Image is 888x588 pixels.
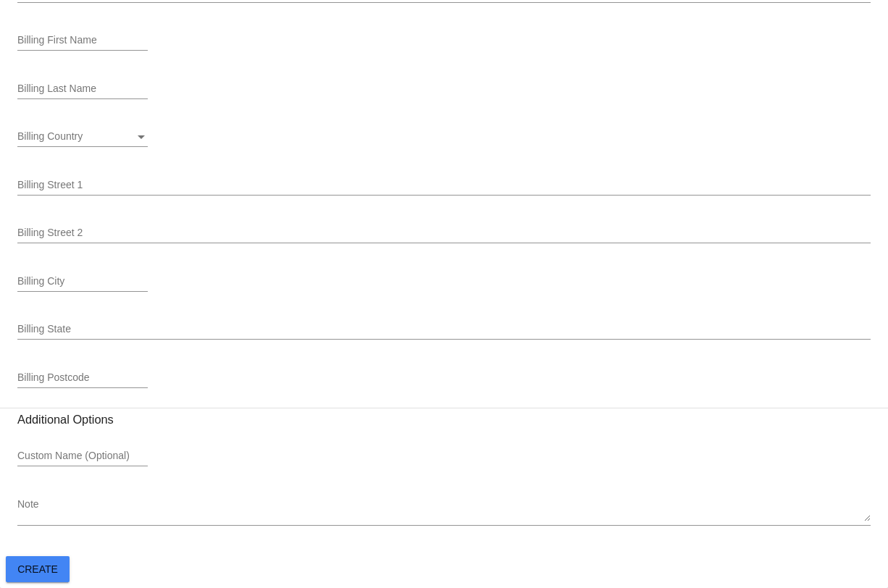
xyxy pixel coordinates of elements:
input: Custom Name (Optional) [17,450,148,462]
h3: Additional Options [17,413,871,427]
input: Billing First Name [17,35,148,46]
span: Billing Country [17,130,83,142]
input: Billing Street 2 [17,227,871,239]
input: Billing Postcode [17,372,148,384]
input: Billing City [17,276,148,287]
span: Create [17,563,58,575]
button: Create [6,556,70,582]
input: Billing Last Name [17,83,148,95]
mat-select: Billing Country [17,131,148,143]
input: Billing State [17,324,871,335]
input: Billing Street 1 [17,180,871,191]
